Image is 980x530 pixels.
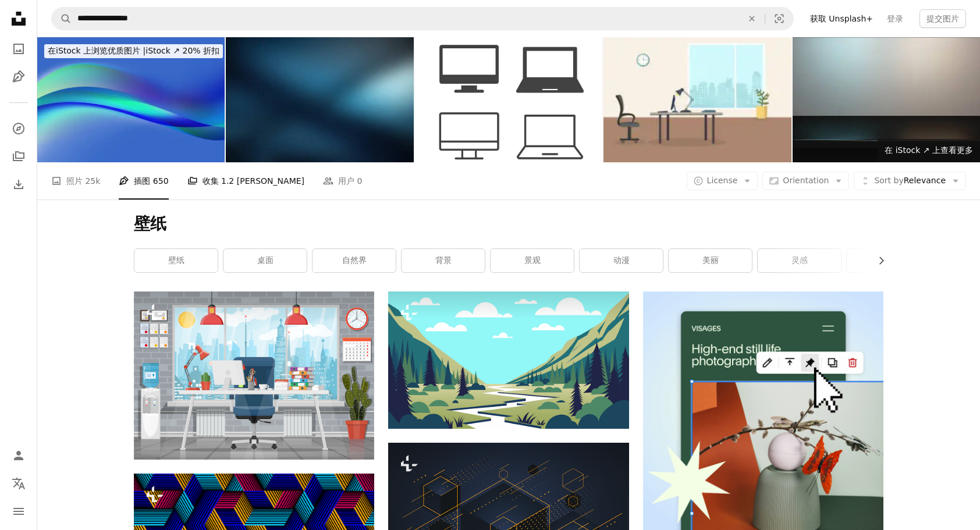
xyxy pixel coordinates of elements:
[491,249,574,272] a: 景观
[357,175,362,187] span: 0
[221,175,304,187] span: 1.2 [PERSON_NAME]
[603,37,791,162] img: Office interior modern creative space with empty workplaces. Office space with panoramic windows,...
[758,249,841,272] a: 灵感
[739,8,765,30] button: Clear
[7,444,30,467] a: 登录 / 注册
[51,162,100,200] a: 照片 25k
[7,37,30,61] a: 照片
[847,249,930,272] a: 桌面背景
[854,172,966,190] button: Sort byRelevance
[134,214,883,234] h1: 壁纸
[48,46,219,55] span: 在 iStock ↗ 20% 折扣
[37,37,230,65] a: 在iStock 上浏览优质图片 |iStock ↗ 20% 折扣
[7,145,30,168] a: 收集
[134,370,374,380] a: Office building interior. Desk with computer, chair, lamp, books and document papers. Water coole...
[885,145,973,155] span: 在 iStock ↗ 上查看更多
[687,172,758,190] button: License
[338,175,354,187] font: 用户
[707,176,738,185] span: License
[203,175,219,187] font: 收集
[7,65,30,88] a: 插图
[7,7,30,33] a: Home — Unsplash
[7,472,30,495] button: 语言
[7,117,30,140] a: 探讨
[669,249,752,272] a: 美丽
[783,176,829,185] span: Orientation
[874,175,946,187] span: Relevance
[187,162,304,200] a: 收集 1.2 [PERSON_NAME]
[323,162,362,200] a: 用户 0
[871,249,883,272] button: scroll list to the right
[765,8,793,30] button: 视觉搜索
[402,249,485,272] a: 背景
[415,37,602,162] img: Computer - Illustration Icons
[134,291,374,460] img: 办公楼内部。桌子配有电脑、椅子、灯、书籍和文件文件。饮水机、仙人掌、时钟、窗户和城市景观。现代商业工作场所。平面风格的矢量插图
[880,9,910,28] a: 登录
[878,139,980,162] a: 在 iStock ↗ 上查看更多
[7,500,30,523] button: 菜单
[52,8,72,30] button: Search Unsplash
[223,249,307,272] a: 桌面
[874,176,903,185] span: Sort by
[919,9,966,28] button: 提交图片
[66,175,83,187] font: 照片
[803,9,880,28] a: 获取 Unsplash+
[7,173,30,196] a: 下载历史
[388,354,629,365] a: A poster of a river running through a forest
[793,37,980,162] img: Black steel countertop, empty shelf vector realistic mockup
[37,37,225,162] img: Abstract blue and turquoise toned wavy background.
[56,46,145,55] span: iStock 上浏览优质图片 |
[134,249,218,272] a: 壁纸
[85,175,100,187] span: 25k
[388,291,629,429] img: 一条河流穿过森林的海报
[762,172,849,190] button: Orientation
[226,37,413,162] img: Moody blue gradient with subtle light and dark contrasts, featuring a grainy texture that creates...
[313,249,396,272] a: 自然界
[580,249,663,272] a: 动漫
[51,7,794,30] form: 查找全站视觉对象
